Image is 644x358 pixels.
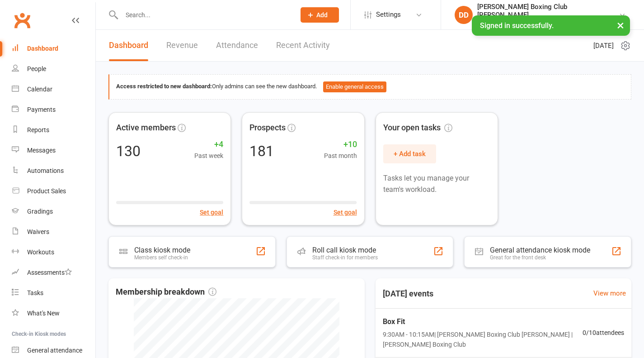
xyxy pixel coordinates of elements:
input: Search... [119,9,289,21]
div: Waivers [27,228,49,235]
div: DD [455,6,473,24]
span: Past month [324,151,357,161]
span: +10 [324,138,357,151]
a: Product Sales [12,181,95,201]
div: Assessments [27,269,72,276]
button: Enable general access [323,81,386,92]
a: Waivers [12,222,95,242]
strong: Access restricted to new dashboard: [116,83,212,90]
button: × [612,15,629,35]
div: Product Sales [27,187,66,195]
a: Recent Activity [276,30,330,61]
a: Revenue [166,30,198,61]
div: 130 [116,144,141,158]
div: Gradings [27,208,53,215]
div: General attendance kiosk mode [490,246,590,254]
a: Reports [12,120,95,140]
div: Reports [27,126,49,134]
a: Clubworx [11,9,33,32]
div: [PERSON_NAME] Boxing Club [PERSON_NAME] [477,3,619,19]
div: Messages [27,147,56,154]
span: Settings [376,5,401,25]
div: Workouts [27,248,54,256]
a: Calendar [12,79,95,100]
a: Dashboard [12,38,95,59]
div: Roll call kiosk mode [312,246,378,254]
p: Tasks let you manage your team's workload. [383,172,490,196]
a: Gradings [12,201,95,222]
button: + Add task [383,144,436,163]
button: Set goal [334,207,357,217]
div: People [27,65,46,72]
span: Active members [116,121,176,134]
a: View more [593,288,626,299]
div: Dashboard [27,45,58,52]
div: General attendance [27,347,82,354]
span: Prospects [249,121,286,134]
div: Great for the front desk [490,254,590,261]
div: What's New [27,310,60,317]
div: Calendar [27,86,52,93]
a: Attendance [216,30,258,61]
div: Staff check-in for members [312,254,378,261]
span: Add [316,11,328,19]
div: Members self check-in [134,254,190,261]
button: Set goal [200,207,223,217]
a: Tasks [12,283,95,303]
span: [DATE] [593,40,614,51]
span: 9:30AM - 10:15AM | [PERSON_NAME] Boxing Club [PERSON_NAME] | [PERSON_NAME] Boxing Club [383,329,583,350]
span: Box Fit [383,316,583,328]
div: Only admins can see the new dashboard. [116,81,624,92]
div: Automations [27,167,64,174]
button: Add [301,7,339,23]
a: Payments [12,100,95,120]
a: Workouts [12,242,95,263]
span: 0 / 10 attendees [583,328,624,338]
div: Class kiosk mode [134,246,190,254]
a: Automations [12,161,95,181]
a: People [12,59,95,79]
span: Signed in successfully. [480,21,554,30]
a: What's New [12,303,95,324]
span: Your open tasks [383,121,452,134]
div: 181 [249,144,274,158]
span: +4 [194,138,223,151]
a: Messages [12,140,95,161]
a: Dashboard [109,30,148,61]
h3: [DATE] events [376,286,441,302]
span: Membership breakdown [116,286,216,299]
div: Payments [27,106,56,113]
a: Assessments [12,263,95,283]
div: Tasks [27,289,43,296]
span: Past week [194,151,223,161]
